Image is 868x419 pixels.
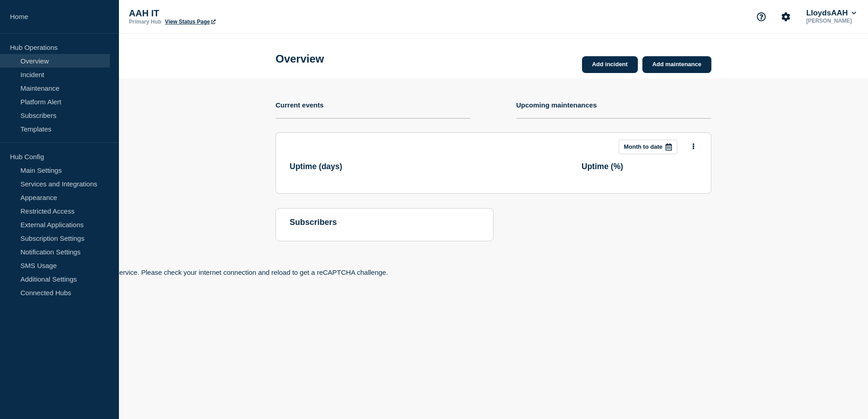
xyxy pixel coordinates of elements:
h3: Uptime ( % ) [582,162,623,171]
h1: Overview [276,53,324,65]
button: Account settings [776,7,795,26]
p: [PERSON_NAME] [804,18,858,24]
p: Month to date [624,143,662,150]
button: LloydsAAH [804,9,858,18]
a: Add incident [582,56,638,73]
a: Add maintenance [642,56,711,73]
h4: subscribers [290,218,479,227]
p: AAH IT [129,8,311,19]
p: Primary Hub [129,19,161,25]
h3: Uptime ( days ) [290,162,342,171]
h4: Current events [276,101,324,109]
a: View Status Page [165,19,215,25]
button: Support [752,7,771,26]
h4: Upcoming maintenances [516,101,597,109]
button: Month to date [619,140,677,154]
